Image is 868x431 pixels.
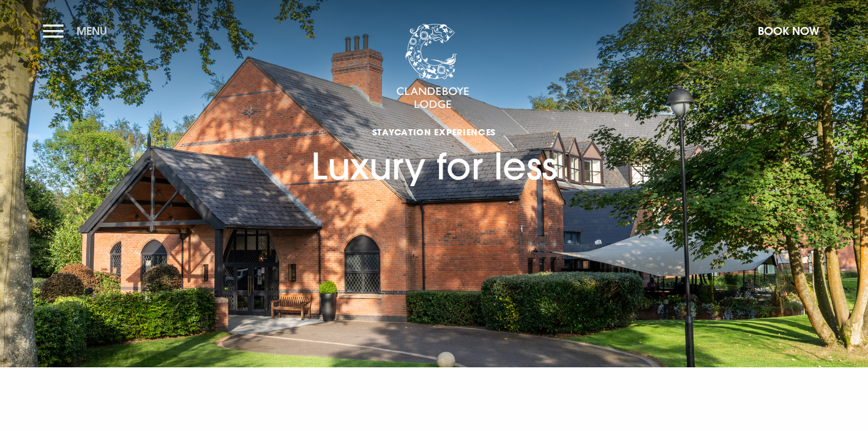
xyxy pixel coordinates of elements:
span: Menu [77,24,107,38]
span: Staycation Experiences [311,126,557,138]
img: Clandeboye Lodge [396,24,470,110]
button: Menu [43,18,113,44]
button: Book Now [752,18,825,44]
h1: Luxury for less [311,72,557,188]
